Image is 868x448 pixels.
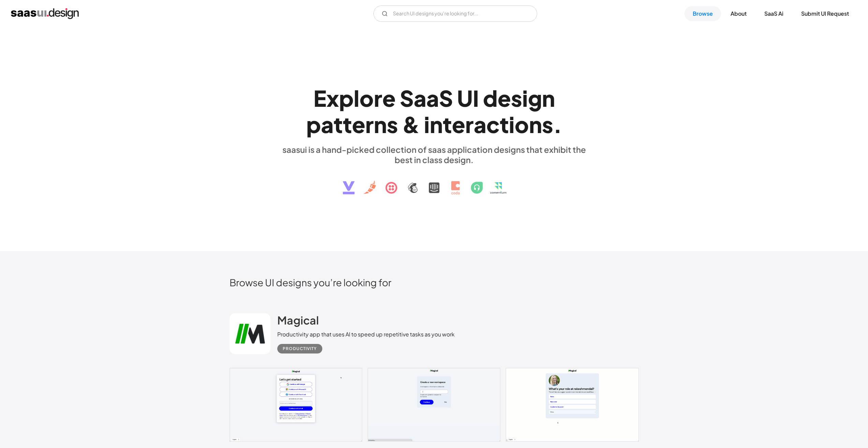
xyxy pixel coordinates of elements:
[426,85,439,111] div: a
[528,85,542,111] div: g
[424,111,430,138] div: i
[352,111,365,138] div: e
[515,111,529,138] div: o
[486,111,500,138] div: c
[313,85,326,111] div: E
[374,111,387,138] div: n
[373,5,537,22] input: Search UI designs you're looking for...
[277,313,319,330] a: Magical
[230,276,639,288] h2: Browse UI designs you’re looking for
[354,85,359,111] div: l
[529,111,542,138] div: n
[500,111,509,138] div: t
[443,111,452,138] div: t
[685,6,721,21] a: Browse
[326,85,339,111] div: x
[498,85,511,111] div: e
[373,5,537,22] form: Email Form
[343,111,352,138] div: t
[321,111,334,138] div: a
[553,111,562,138] div: .
[400,85,414,111] div: S
[452,111,465,138] div: e
[382,85,396,111] div: e
[509,111,515,138] div: i
[283,345,317,353] div: Productivity
[277,85,591,138] h1: Explore SaaS UI design patterns & interactions.
[277,144,591,165] div: saasui is a hand-picked collection of saas application designs that exhibit the best in class des...
[474,111,486,138] div: a
[374,85,382,111] div: r
[365,111,374,138] div: r
[439,85,453,111] div: S
[457,85,473,111] div: U
[756,6,792,21] a: SaaS Ai
[306,111,321,138] div: p
[473,85,479,111] div: I
[387,111,398,138] div: s
[334,111,343,138] div: t
[483,85,498,111] div: d
[465,111,474,138] div: r
[511,85,522,111] div: s
[331,165,538,200] img: text, icon, saas logo
[277,330,455,338] div: Productivity app that uses AI to speed up repetitive tasks as you work
[11,8,79,19] a: home
[414,85,426,111] div: a
[542,111,553,138] div: s
[359,85,374,111] div: o
[542,85,555,111] div: n
[522,85,528,111] div: i
[793,6,857,21] a: Submit UI Request
[430,111,443,138] div: n
[402,111,420,138] div: &
[339,85,354,111] div: p
[722,6,755,21] a: About
[277,313,319,327] h2: Magical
